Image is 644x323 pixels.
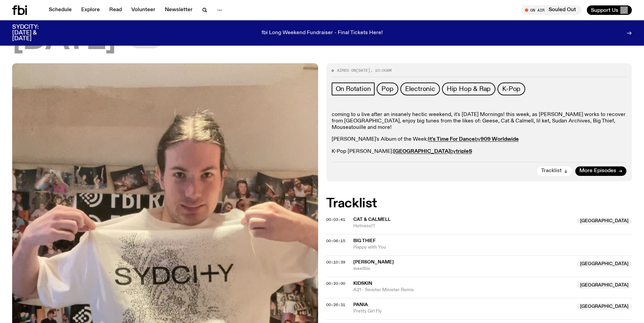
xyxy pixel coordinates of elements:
[353,266,573,272] span: weetbix
[353,260,394,264] span: [PERSON_NAME]
[575,166,626,176] a: More Episodes
[587,5,632,15] button: Support Us
[579,168,616,174] span: More Episodes
[497,83,525,95] a: K-Pop
[12,25,116,55] span: [DATE]
[353,302,368,307] span: PANIA
[353,308,573,315] span: Pretty Girl Fly
[45,5,76,15] a: Schedule
[326,260,345,264] button: 00:10:39
[353,244,632,251] span: Happy with You
[161,5,197,15] a: Newsletter
[326,302,345,307] span: 00:26:31
[502,85,520,93] span: K-Pop
[326,217,345,222] span: 00:03:41
[381,85,393,93] span: Pop
[591,7,618,13] span: Support Us
[332,148,627,155] p: K-Pop [PERSON_NAME]:
[326,282,345,285] button: 00:20:00
[428,137,519,142] a: It's Time For Danceby909 Worldwide
[356,68,370,73] span: [DATE]
[127,5,159,15] a: Volunteer
[400,83,440,95] a: Electronic
[353,281,372,286] span: Kidskin
[577,282,632,289] span: [GEOGRAPHIC_DATA]
[353,238,376,243] span: Big Thief
[370,68,392,73] span: , 10:00am
[353,217,391,222] span: Cat & Calmell
[326,281,345,286] span: 00:20:00
[377,83,398,95] a: Pop
[326,239,345,243] button: 00:06:15
[447,85,491,93] span: Hip Hop & Rap
[393,149,450,154] strong: [GEOGRAPHIC_DATA]
[577,303,632,310] span: [GEOGRAPHIC_DATA]
[353,287,573,293] span: A21 - Sinister Minister Remix
[428,137,475,142] strong: It's Time For Dance
[262,30,383,36] p: fbi Long Weekend Fundraiser - Final Tickets Here!
[326,218,345,222] button: 00:03:41
[481,137,519,142] strong: 909 Worldwide
[577,260,632,267] span: [GEOGRAPHIC_DATA]
[456,149,472,154] strong: tripleS
[326,198,632,210] h2: Tracklist
[105,5,126,15] a: Read
[537,166,572,176] button: Tracklist
[12,24,55,42] h3: SYDCITY: [DATE] & [DATE]
[77,5,104,15] a: Explore
[393,149,472,154] a: [GEOGRAPHIC_DATA]bytripleS
[332,112,627,131] p: coming to u live after an insanely hectic weekend, it's [DATE] Mornings! this week, as [PERSON_NA...
[577,218,632,225] span: [GEOGRAPHIC_DATA]
[521,5,581,15] button: On AirSouled Out
[353,223,573,229] span: Hotness!!!
[337,68,356,73] span: Aired on
[442,83,495,95] a: Hip Hop & Rap
[332,136,627,143] p: [PERSON_NAME]'s Album of the Week:
[326,238,345,244] span: 00:06:15
[336,85,371,93] span: On Rotation
[332,83,375,95] a: On Rotation
[326,259,345,265] span: 00:10:39
[405,85,435,93] span: Electronic
[541,168,562,174] span: Tracklist
[326,303,345,307] button: 00:26:31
